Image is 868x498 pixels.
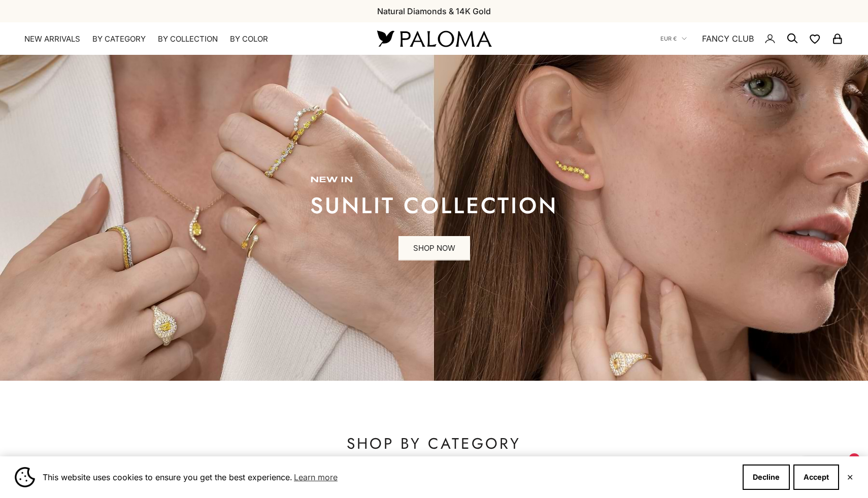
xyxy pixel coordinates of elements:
p: new in [310,175,558,185]
img: Cookie banner [15,467,35,487]
nav: Primary navigation [24,34,353,44]
summary: By Category [92,34,146,44]
a: FANCY CLUB [702,32,754,45]
summary: By Color [230,34,268,44]
button: Close [847,474,853,480]
a: NEW ARRIVALS [24,34,80,44]
button: Decline [743,464,790,490]
summary: By Collection [158,34,218,44]
p: SHOP BY CATEGORY [69,434,799,454]
p: Natural Diamonds & 14K Gold [377,5,491,18]
a: SHOP NOW [398,236,470,260]
button: EUR € [660,34,687,43]
span: EUR € [660,34,677,43]
a: Learn more [292,470,339,485]
button: Accept [793,464,839,490]
nav: Secondary navigation [660,22,844,55]
span: This website uses cookies to ensure you get the best experience. [43,470,735,485]
p: sunlit collection [310,195,558,216]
